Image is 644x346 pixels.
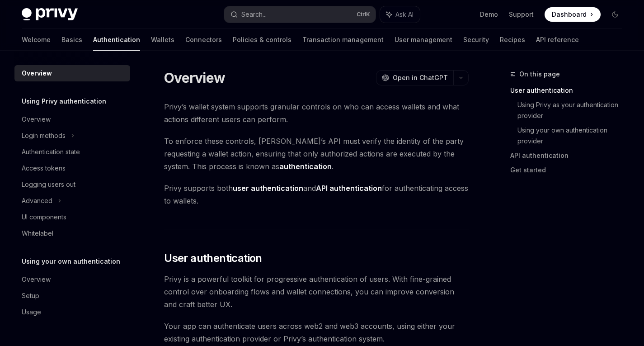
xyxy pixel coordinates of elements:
span: Privy is a powerful toolkit for progressive authentication of users. With fine-grained control ov... [164,273,469,311]
a: Setup [14,288,130,304]
div: UI components [22,212,66,223]
span: Privy supports both and for authenticating access to wallets. [164,182,469,207]
h5: Using Privy authentication [22,96,106,107]
a: Recipes [500,29,525,51]
a: Using Privy as your authentication provider [517,98,630,123]
span: User authentication [164,251,262,265]
a: Dashboard [545,7,601,22]
div: Login methods [22,130,66,141]
a: Support [509,10,534,19]
a: Security [463,29,489,51]
span: Dashboard [552,10,587,19]
span: Ask AI [395,10,414,19]
a: UI components [14,209,130,225]
div: Search... [241,9,267,20]
a: User management [395,29,452,51]
div: Overview [22,274,51,285]
a: Connectors [185,29,222,51]
div: Logging users out [22,179,75,190]
a: User authentication [510,83,630,98]
div: Whitelabel [22,228,53,239]
span: Privy’s wallet system supports granular controls on who can access wallets and what actions diffe... [164,100,469,126]
a: Policies & controls [233,29,291,51]
div: Overview [22,114,51,125]
button: Ask AI [380,6,420,23]
div: Usage [22,307,41,318]
a: Logging users out [14,176,130,193]
a: Get started [510,163,630,177]
a: Wallets [151,29,174,51]
a: API reference [536,29,579,51]
a: Basics [61,29,82,51]
span: Open in ChatGPT [393,73,448,82]
strong: API authentication [316,184,382,193]
span: Ctrl K [357,11,370,18]
h1: Overview [164,70,225,86]
span: Your app can authenticate users across web2 and web3 accounts, using either your existing authent... [164,320,469,345]
button: Search...CtrlK [224,6,375,23]
h5: Using your own authentication [22,256,120,267]
div: Overview [22,68,52,79]
a: Usage [14,304,130,320]
a: Access tokens [14,160,130,176]
a: Overview [14,65,130,81]
img: dark logo [22,8,78,21]
div: Access tokens [22,163,66,174]
a: Welcome [22,29,51,51]
a: Whitelabel [14,225,130,242]
button: Toggle dark mode [608,7,622,22]
a: Overview [14,111,130,128]
div: Advanced [22,195,52,206]
div: Authentication state [22,147,80,157]
a: Authentication state [14,144,130,160]
div: Setup [22,290,39,301]
a: Demo [480,10,498,19]
a: Overview [14,271,130,288]
a: Using your own authentication provider [517,123,630,148]
a: Authentication [93,29,140,51]
span: To enforce these controls, [PERSON_NAME]’s API must verify the identity of the party requesting a... [164,135,469,173]
a: Transaction management [302,29,384,51]
a: API authentication [510,148,630,163]
strong: user authentication [233,184,303,193]
span: On this page [519,69,560,80]
strong: authentication [279,162,332,171]
button: Open in ChatGPT [376,70,453,85]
